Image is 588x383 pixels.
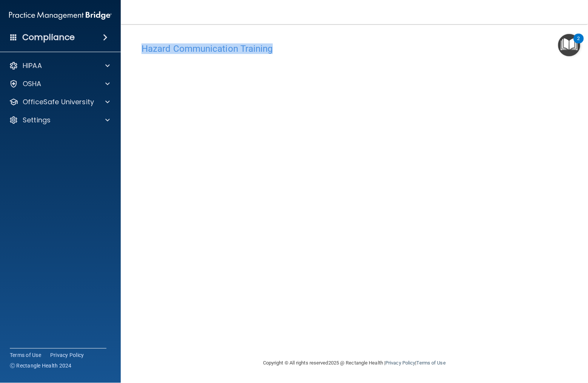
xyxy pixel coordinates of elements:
[577,39,580,48] div: 2
[10,351,41,359] a: Terms of Use
[9,116,110,125] a: Settings
[23,61,42,70] p: HIPAA
[9,61,110,70] a: HIPAA
[23,116,51,125] p: Settings
[558,34,580,56] button: Open Resource Center, 2 new notifications
[9,97,110,107] a: OfficeSafe University
[9,8,112,23] img: PMB logo
[142,58,526,307] iframe: HCT
[23,97,94,107] p: OfficeSafe University
[417,360,446,366] a: Terms of Use
[10,362,72,369] span: Ⓒ Rectangle Health 2024
[217,351,492,375] div: Copyright © All rights reserved 2025 @ Rectangle Health | |
[9,79,110,88] a: OSHA
[22,32,75,43] h4: Compliance
[385,360,415,366] a: Privacy Policy
[142,44,567,54] h4: Hazard Communication Training
[50,351,84,359] a: Privacy Policy
[23,79,42,88] p: OSHA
